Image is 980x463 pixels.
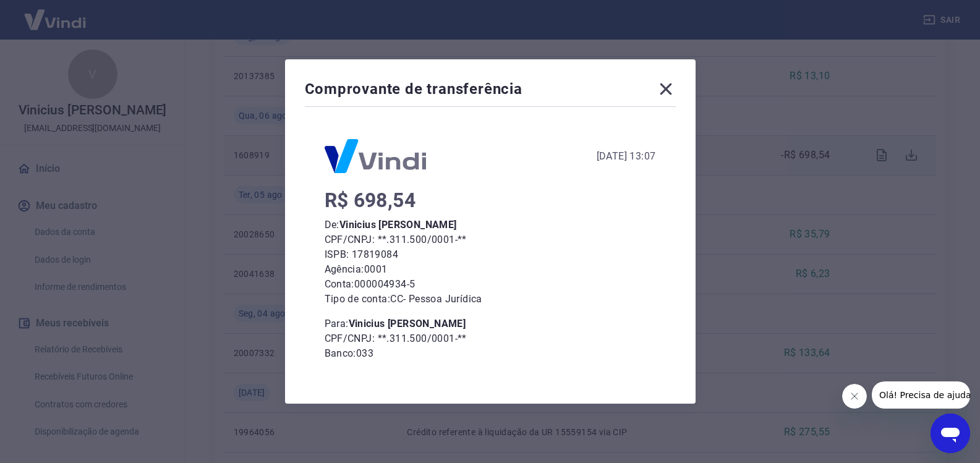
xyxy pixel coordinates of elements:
[325,331,656,346] p: CPF/CNPJ: **.311.500/0001-**
[931,414,970,453] iframe: Botão para abrir a janela de mensagens
[325,346,656,361] p: Banco: 033
[325,292,656,307] p: Tipo de conta: CC - Pessoa Jurídica
[872,381,970,409] iframe: Mensagem da empresa
[305,79,676,104] div: Comprovante de transferência
[325,189,416,212] span: R$ 698,54
[842,384,867,409] iframe: Fechar mensagem
[325,277,656,292] p: Conta: 000004934-5
[325,232,656,247] p: CPF/CNPJ: **.311.500/0001-**
[325,316,656,331] p: Para:
[349,318,466,329] b: Vinicius [PERSON_NAME]
[325,218,656,232] p: De:
[325,247,656,262] p: ISPB: 17819084
[325,139,426,173] img: Logo
[7,9,104,19] span: Olá! Precisa de ajuda?
[325,262,656,277] p: Agência: 0001
[339,219,457,231] b: Vinicius [PERSON_NAME]
[597,149,656,164] div: [DATE] 13:07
